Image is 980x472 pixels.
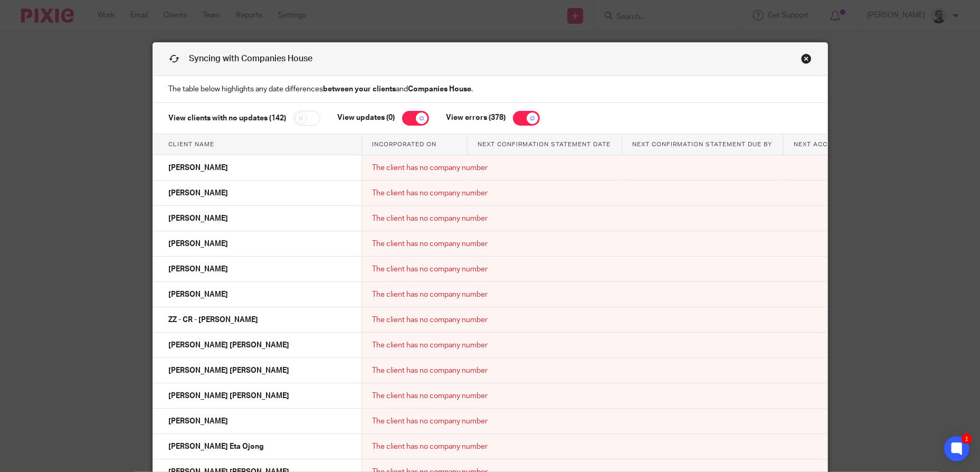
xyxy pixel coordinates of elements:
[153,206,362,231] td: [PERSON_NAME]
[153,181,362,206] td: [PERSON_NAME]
[153,282,362,307] td: [PERSON_NAME]
[783,134,907,155] th: Next accounts made up to
[153,333,362,358] td: [PERSON_NAME] [PERSON_NAME]
[153,134,362,155] th: Client name
[153,76,827,103] p: The table below highlights any date differences and .
[153,383,362,409] td: [PERSON_NAME] [PERSON_NAME]
[622,134,783,155] th: Next confirmation statement due by
[324,86,396,93] strong: between your clients
[153,307,362,333] td: ZZ - CR - [PERSON_NAME]
[467,134,622,155] th: Next confirmation statement date
[189,54,313,63] span: Syncing with Companies House
[153,231,362,257] td: [PERSON_NAME]
[801,53,812,68] a: Close this dialog window
[431,114,506,121] label: View errors (378)
[153,257,362,282] td: [PERSON_NAME]
[153,409,362,434] td: [PERSON_NAME]
[153,155,362,181] td: [PERSON_NAME]
[153,434,362,459] td: [PERSON_NAME] Eta Ojong
[962,433,972,444] div: 1
[322,114,395,121] label: View updates (0)
[169,114,287,121] label: View clients with no updates (142)
[408,86,472,93] strong: Companies House
[361,134,467,155] th: Incorporated on
[153,358,362,383] td: [PERSON_NAME] [PERSON_NAME]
